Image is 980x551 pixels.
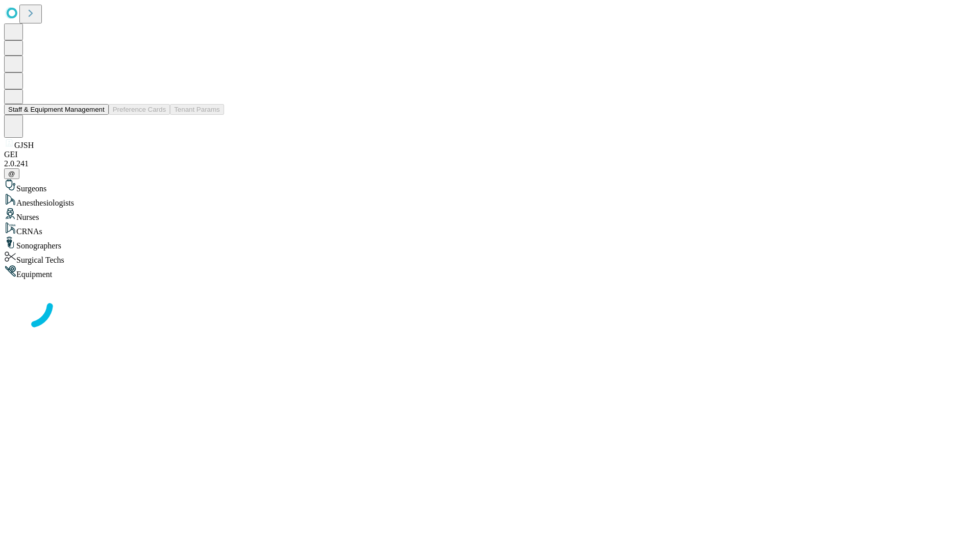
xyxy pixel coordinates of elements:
[4,222,976,236] div: CRNAs
[4,179,976,193] div: Surgeons
[8,170,15,178] span: @
[4,208,976,222] div: Nurses
[14,141,34,149] span: GJSH
[170,104,224,115] button: Tenant Params
[4,236,976,251] div: Sonographers
[4,159,976,168] div: 2.0.241
[4,251,976,265] div: Surgical Techs
[4,104,109,115] button: Staff & Equipment Management
[4,193,976,208] div: Anesthesiologists
[109,104,170,115] button: Preference Cards
[4,150,976,159] div: GEI
[4,265,976,279] div: Equipment
[4,168,19,179] button: @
